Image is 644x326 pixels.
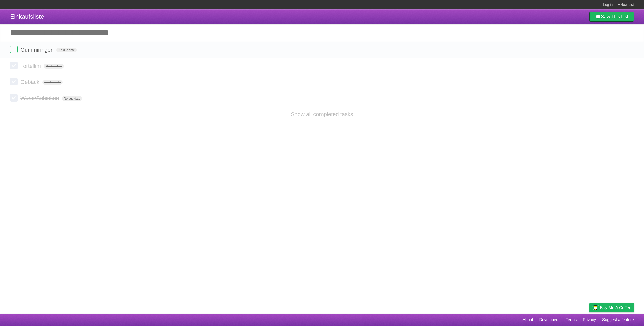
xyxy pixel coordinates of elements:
[42,80,63,85] span: No due date
[611,14,628,19] b: This List
[20,95,60,101] span: Wurst/Schinken
[589,12,634,22] a: SaveThis List
[600,303,631,312] span: Buy me a coffee
[20,79,41,85] span: Gebäck
[10,78,18,85] label: Done
[56,48,77,52] span: No due date
[291,111,353,117] a: Show all completed tasks
[602,315,634,325] a: Suggest a feature
[589,303,634,312] a: Buy me a coffee
[583,315,596,325] a: Privacy
[20,63,42,69] span: Tortellini
[10,46,18,53] label: Done
[539,315,559,325] a: Developers
[566,315,577,325] a: Terms
[10,13,44,20] span: Einkaufsliste
[10,62,18,69] label: Done
[522,315,533,325] a: About
[10,94,18,102] label: Done
[62,96,82,101] span: No due date
[44,64,64,69] span: No due date
[20,47,55,53] span: Gummiringerl
[592,303,599,312] img: Buy me a coffee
